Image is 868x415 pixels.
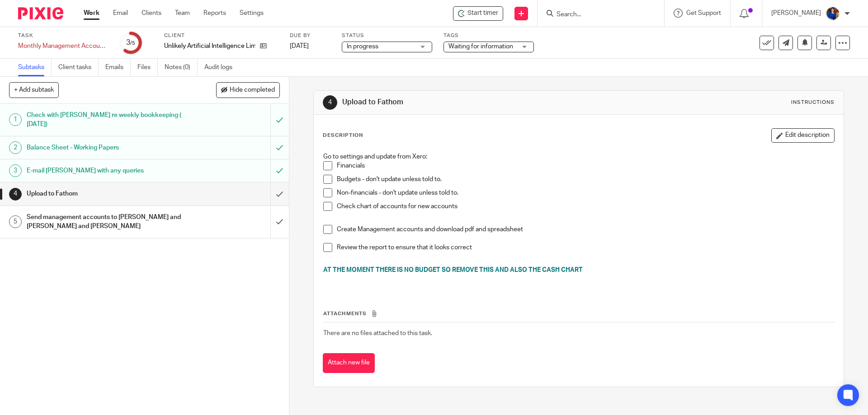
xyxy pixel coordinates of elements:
[126,37,135,48] div: 3
[337,202,834,211] p: Check chart of accounts for new accounts
[130,41,135,46] small: /5
[323,95,337,110] div: 4
[105,59,131,76] a: Emails
[203,9,226,18] a: Reports
[337,225,834,234] p: Create Management accounts and download pdf and spreadsheet
[290,43,309,49] span: [DATE]
[27,187,183,201] h1: Upload to Fathom
[164,42,255,51] p: Unlikely Artificial Intelligence Limited
[9,141,22,154] div: 2
[216,82,280,98] button: Hide completed
[27,210,183,233] h1: Send management accounts to [PERSON_NAME] and [PERSON_NAME] and [PERSON_NAME]
[18,7,63,19] img: Pixie
[443,32,534,39] label: Tags
[337,243,834,252] p: Review the report to ensure that it looks correct
[240,9,264,18] a: Settings
[27,108,183,131] h1: Check with [PERSON_NAME] re weekly bookkeeping ( [DATE])
[9,188,22,201] div: 4
[771,128,835,143] button: Edit description
[448,43,513,50] span: Waiting for information
[342,32,432,39] label: Status
[175,9,190,18] a: Team
[165,59,198,76] a: Notes (0)
[137,59,158,76] a: Files
[771,9,821,18] p: [PERSON_NAME]
[230,87,275,94] span: Hide completed
[27,164,183,177] h1: E-mail [PERSON_NAME] with any queries
[290,32,330,39] label: Due by
[467,9,498,18] span: Start timer
[686,10,721,16] span: Get Support
[9,215,22,228] div: 5
[556,11,637,19] input: Search
[453,6,503,21] div: Unlikely Artificial Intelligence Limited - Monthly Management Accounts - Unlikely AI
[323,132,363,139] p: Description
[337,161,834,170] p: Financials
[9,113,22,126] div: 1
[323,330,432,336] span: There are no files attached to this task.
[826,6,840,21] img: Nicole.jpeg
[84,9,99,18] a: Work
[18,32,108,39] label: Task
[58,59,99,76] a: Client tasks
[113,9,128,18] a: Email
[337,175,834,184] p: Budgets - don't update unless told to.
[323,353,375,373] button: Attach new file
[142,9,161,18] a: Clients
[342,98,598,107] h1: Upload to Fathom
[204,59,239,76] a: Audit logs
[27,141,183,154] h1: Balance Sheet - Working Papers
[18,59,52,76] a: Subtasks
[337,188,834,197] p: Non-financials - don't update unless told to.
[9,82,59,98] button: + Add subtask
[9,164,22,177] div: 3
[323,152,834,161] p: Go to settings and update from Xero:
[18,42,108,51] div: Monthly Management Accounts - Unlikely AI
[347,43,378,50] span: In progress
[164,32,278,39] label: Client
[791,99,835,106] div: Instructions
[323,267,583,273] span: AT THE MOMENT THERE IS NO BUDGET SO REMOVE THIS AND ALSO THE CASH CHART
[323,311,367,316] span: Attachments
